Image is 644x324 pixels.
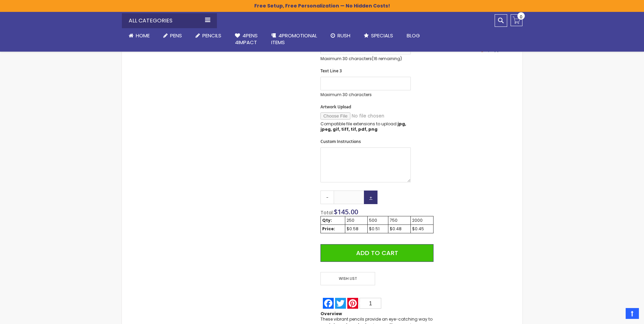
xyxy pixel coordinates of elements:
[320,272,377,285] a: Wish List
[322,298,334,309] a: Facebook
[202,32,221,39] span: Pencils
[400,28,427,43] a: Blog
[626,308,639,319] a: Top
[320,272,375,285] span: Wish List
[324,28,357,43] a: Rush
[371,32,393,39] span: Specials
[122,28,157,43] a: Home
[369,301,372,306] span: 1
[334,207,358,216] span: $
[320,191,334,204] a: -
[347,226,366,232] div: $0.58
[320,121,411,132] p: Compatible file extensions to upload:
[357,28,400,43] a: Specials
[407,32,420,39] span: Blog
[320,56,411,61] p: Maximum 30 characters
[412,226,432,232] div: $0.45
[390,218,409,223] div: 750
[356,249,398,257] span: Add to Cart
[372,56,402,61] span: (16 remaining)
[235,32,258,46] span: 4Pens 4impact
[337,32,350,39] span: Rush
[511,14,522,26] a: 0
[364,191,378,204] a: +
[520,14,522,20] span: 0
[320,92,411,97] p: Maximum 30 characters
[136,32,150,39] span: Home
[320,139,361,144] span: Custom Instructions
[320,311,342,317] strong: Overview
[369,218,387,223] div: 500
[369,226,387,232] div: $0.51
[264,28,324,50] a: 4PROMOTIONALITEMS
[170,32,182,39] span: Pens
[390,226,409,232] div: $0.48
[189,28,228,43] a: Pencils
[337,207,358,216] span: 145.00
[228,28,264,50] a: 4Pens4impact
[320,68,342,74] span: Text Line 3
[122,13,217,28] div: All Categories
[271,32,317,46] span: 4PROMOTIONAL ITEMS
[157,28,189,43] a: Pens
[320,209,334,216] span: Total:
[320,244,433,262] button: Add to Cart
[347,218,366,223] div: 250
[322,226,335,232] strong: Price:
[450,49,515,55] a: 4pens.com certificate URL
[334,298,347,309] a: Twitter
[412,218,432,223] div: 2000
[320,104,351,110] span: Artwork Upload
[347,298,382,309] a: Pinterest1
[320,121,406,132] strong: jpg, jpeg, gif, tiff, tif, pdf, png
[322,217,332,223] strong: Qty:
